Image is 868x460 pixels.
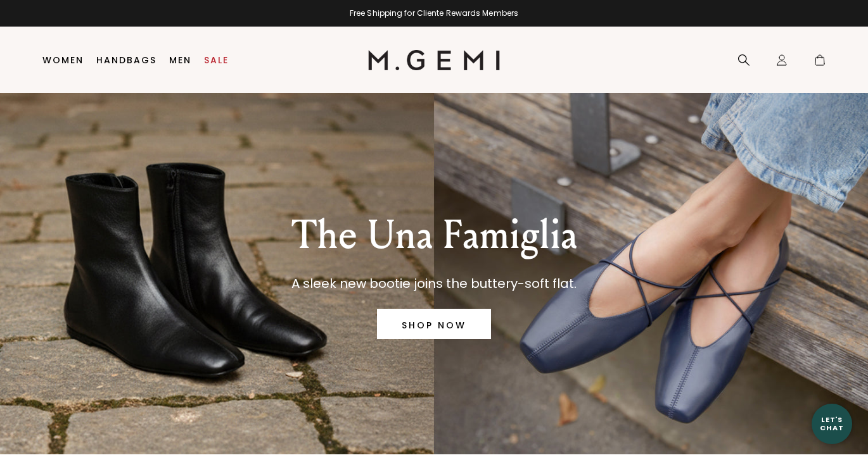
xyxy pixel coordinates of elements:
img: M.Gemi [368,50,501,70]
a: Women [42,55,84,65]
p: The Una Famiglia [291,213,577,258]
p: A sleek new bootie joins the buttery-soft flat. [291,273,577,294]
a: Handbags [96,55,156,65]
a: SHOP NOW [377,309,491,339]
a: Sale [204,55,229,65]
a: Men [169,55,191,65]
div: Let's Chat [812,416,852,432]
